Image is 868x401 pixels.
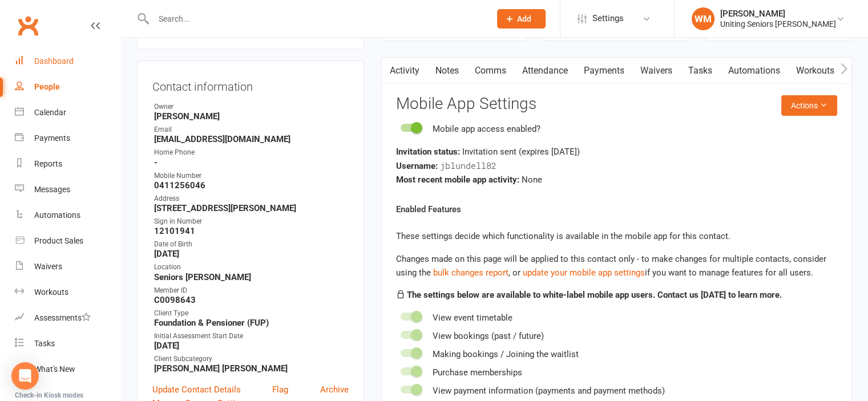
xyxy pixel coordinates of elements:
[34,210,80,220] div: Automations
[15,305,120,331] a: Assessments
[154,318,349,328] strong: Foundation & Pensioner (FUP)
[15,48,120,74] a: Dashboard
[154,111,349,121] strong: [PERSON_NAME]
[150,11,482,27] input: Search...
[152,383,241,396] a: Update Contact Details
[154,249,349,259] strong: [DATE]
[154,295,349,305] strong: C0098643
[523,268,645,278] a: update your mobile app settings
[15,357,120,382] a: What's New
[154,331,349,342] div: Initial Assessment Start Date
[34,262,62,271] div: Waivers
[440,160,496,171] span: jblundell82
[154,262,349,273] div: Location
[15,74,120,100] a: People
[519,147,580,157] span: (expires [DATE] )
[34,108,66,117] div: Calendar
[15,280,120,305] a: Workouts
[154,226,349,236] strong: 12101941
[396,229,837,243] p: These settings decide which functionality is available in the mobile app for this contact.
[154,157,349,168] strong: -
[154,124,349,135] div: Email
[396,202,461,216] label: Enabled Features
[34,82,60,91] div: People
[15,177,120,202] a: Messages
[15,202,120,228] a: Automations
[720,9,836,19] div: [PERSON_NAME]
[433,268,523,278] span: , or
[272,383,288,396] a: Flag
[14,11,42,40] a: Clubworx
[154,102,349,112] div: Owner
[154,272,349,282] strong: Seniors [PERSON_NAME]
[427,58,467,84] a: Notes
[720,19,836,29] div: Uniting Seniors [PERSON_NAME]
[576,58,632,84] a: Payments
[517,14,531,23] span: Add
[154,216,349,227] div: Sign in Number
[154,354,349,364] div: Client Subcategory
[788,58,842,84] a: Workouts
[15,100,120,125] a: Calendar
[154,239,349,250] div: Date of Birth
[396,175,519,185] strong: Most recent mobile app activity:
[154,203,349,213] strong: [STREET_ADDRESS][PERSON_NAME]
[781,95,837,116] button: Actions
[407,290,782,300] strong: The settings below are available to white-label mobile app users. Contact us [DATE] to learn more.
[154,171,349,181] div: Mobile Number
[720,58,788,84] a: Automations
[154,308,349,319] div: Client Type
[34,159,62,168] div: Reports
[396,252,837,280] div: Changes made on this page will be applied to this contact only - to make changes for multiple con...
[433,386,665,396] span: View payment information (payments and payment methods)
[11,362,39,390] div: Open Intercom Messenger
[497,9,546,29] button: Add
[467,58,514,84] a: Comms
[154,147,349,158] div: Home Phone
[152,76,349,93] h3: Contact information
[15,228,120,254] a: Product Sales
[433,268,508,278] a: bulk changes report
[632,58,680,84] a: Waivers
[433,313,512,323] span: View event timetable
[154,134,349,144] strong: [EMAIL_ADDRESS][DOMAIN_NAME]
[154,285,349,296] div: Member ID
[382,58,427,84] a: Activity
[692,7,714,30] div: WM
[15,254,120,280] a: Waivers
[34,133,70,143] div: Payments
[34,364,75,374] div: What's New
[433,331,544,341] span: View bookings (past / future)
[15,151,120,177] a: Reports
[15,331,120,357] a: Tasks
[34,287,68,297] div: Workouts
[433,349,579,359] span: Making bookings / Joining the waitlist
[154,193,349,204] div: Address
[680,58,720,84] a: Tasks
[396,95,837,113] h3: Mobile App Settings
[154,341,349,351] strong: [DATE]
[34,185,70,194] div: Messages
[320,383,349,396] a: Archive
[396,145,837,159] div: Invitation sent
[522,175,542,185] span: None
[154,363,349,374] strong: [PERSON_NAME] [PERSON_NAME]
[396,147,460,157] strong: Invitation status:
[34,236,83,245] div: Product Sales
[433,122,540,136] div: Mobile app access enabled?
[514,58,576,84] a: Attendance
[34,339,55,348] div: Tasks
[433,367,522,378] span: Purchase memberships
[34,56,74,66] div: Dashboard
[15,125,120,151] a: Payments
[154,180,349,191] strong: 0411256046
[592,6,624,31] span: Settings
[396,161,438,171] strong: Username:
[34,313,91,322] div: Assessments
